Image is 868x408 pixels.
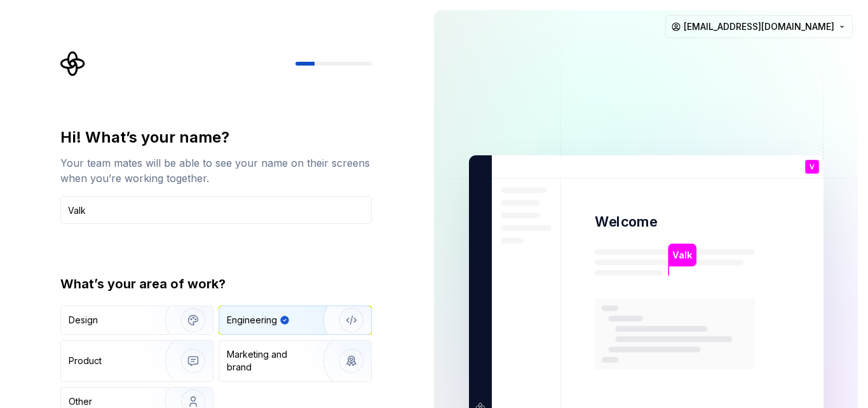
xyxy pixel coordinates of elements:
[60,155,372,186] div: Your team mates will be able to see your name on their screens when you’re working together.
[684,20,834,33] span: [EMAIL_ADDRESS][DOMAIN_NAME]
[60,127,372,148] div: Hi! What’s your name?
[69,314,98,327] div: Design
[69,355,102,367] div: Product
[595,213,657,231] p: Welcome
[69,395,92,408] div: Other
[227,348,313,374] div: Marketing and brand
[60,196,372,224] input: Han Solo
[809,164,814,171] p: V
[60,275,372,293] div: What’s your area of work?
[227,314,277,327] div: Engineering
[672,248,692,262] p: Valk
[60,51,86,76] svg: Supernova Logo
[665,15,853,38] button: [EMAIL_ADDRESS][DOMAIN_NAME]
